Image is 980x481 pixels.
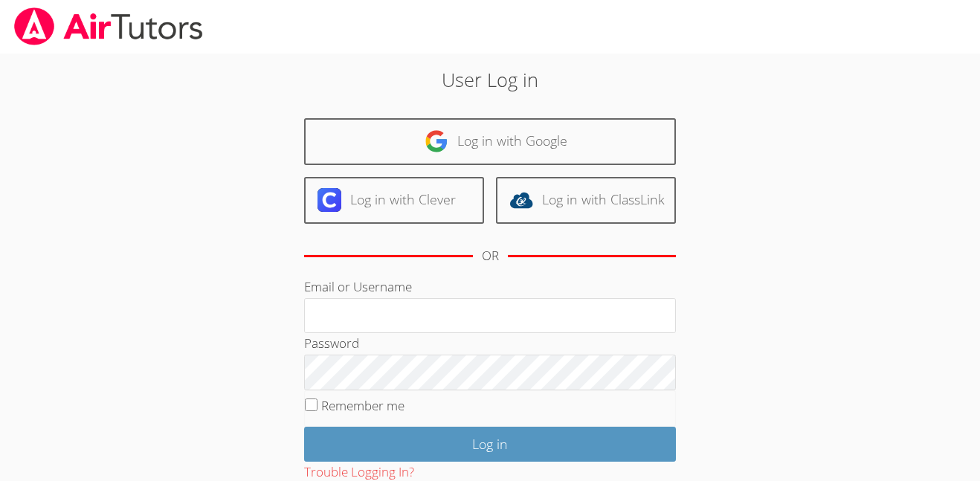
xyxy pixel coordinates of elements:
[321,397,404,414] label: Remember me
[317,188,341,212] img: clever-logo-6eab21bc6e7a338710f1a6ff85c0baf02591cd810cc4098c63d3a4b26e2feb20.svg
[304,427,676,462] input: Log in
[496,177,676,224] a: Log in with ClassLink
[425,129,448,153] img: google-logo-50288ca7cdecda66e5e0955fdab243c47b7ad437acaf1139b6f446037453330a.svg
[482,245,499,267] div: OR
[304,118,676,165] a: Log in with Google
[13,7,204,45] img: airtutors_banner-c4298cdbf04f3fff15de1276eac7730deb9818008684d7c2e4769d2f7ddbe033.png
[304,177,484,224] a: Log in with Clever
[225,65,755,94] h2: User Log in
[509,188,533,212] img: classlink-logo-d6bb404cc1216ec64c9a2012d9dc4662098be43eaf13dc465df04b49fa7ab582.svg
[304,278,412,295] label: Email or Username
[304,335,359,352] label: Password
